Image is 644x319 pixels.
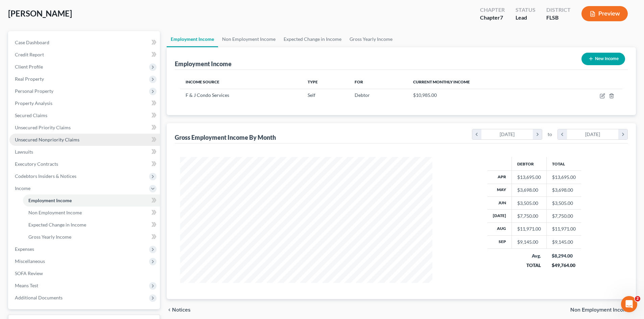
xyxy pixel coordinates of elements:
[517,239,541,245] div: $9,145.00
[546,14,571,22] div: FLSB
[9,267,160,280] a: SOFA Review
[487,196,512,209] th: Jun
[15,173,76,179] span: Codebtors Insiders & Notices
[15,137,79,142] span: Unsecured Nonpriority Claims
[487,184,512,196] th: May
[23,194,160,207] a: Employment Income
[511,157,546,170] th: Debtor
[9,49,160,61] a: Credit Report
[581,6,628,21] button: Preview
[546,210,581,222] td: $7,750.00
[28,210,82,215] span: Non Employment Income
[500,14,503,21] span: 7
[487,222,512,235] th: Aug
[567,129,619,139] div: [DATE]
[480,6,505,14] div: Chapter
[15,64,43,70] span: Client Profile
[15,112,47,118] span: Secured Claims
[9,134,160,146] a: Unsecured Nonpriority Claims
[546,157,581,170] th: Total
[487,210,512,222] th: [DATE]
[355,79,363,84] span: For
[15,100,52,106] span: Property Analysis
[9,122,160,134] a: Unsecured Priority Claims
[167,31,218,47] a: Employment Income
[533,129,542,139] i: chevron_right
[546,6,571,14] div: District
[15,246,34,252] span: Expenses
[23,231,160,243] a: Gross Yearly Income
[15,283,38,288] span: Means Test
[28,234,71,240] span: Gross Yearly Income
[517,262,541,269] div: TOTAL
[15,270,43,276] span: SOFA Review
[218,31,280,47] a: Non Employment Income
[481,129,533,139] div: [DATE]
[413,92,437,98] span: $10,985.00
[621,296,637,312] iframe: Intercom live chat
[487,171,512,184] th: Apr
[517,200,541,207] div: $3,505.00
[8,8,72,18] span: [PERSON_NAME]
[552,252,576,259] div: $8,294.00
[546,184,581,196] td: $3,698.00
[186,79,219,84] span: Income Source
[618,129,627,139] i: chevron_right
[308,92,315,98] span: Self
[28,197,72,203] span: Employment Income
[167,307,191,313] button: chevron_left Notices
[480,14,505,22] div: Chapter
[15,39,49,45] span: Case Dashboard
[15,88,53,94] span: Personal Property
[15,161,58,167] span: Executory Contracts
[9,146,160,158] a: Lawsuits
[546,236,581,248] td: $9,145.00
[413,79,470,84] span: Current Monthly Income
[552,262,576,269] div: $49,764.00
[15,76,44,82] span: Real Property
[15,52,44,57] span: Credit Report
[9,36,160,49] a: Case Dashboard
[15,258,45,264] span: Miscellaneous
[517,187,541,193] div: $3,698.00
[548,131,552,138] span: to
[546,222,581,235] td: $11,971.00
[15,295,63,300] span: Additional Documents
[581,53,625,65] button: New Income
[517,174,541,181] div: $13,695.00
[175,60,232,68] div: Employment Income
[516,6,535,14] div: Status
[345,31,397,47] a: Gross Yearly Income
[23,219,160,231] a: Expected Change in Income
[546,171,581,184] td: $13,695.00
[487,236,512,248] th: Sep
[186,92,229,98] span: F & J Condo Services
[9,158,160,170] a: Executory Contracts
[516,14,535,22] div: Lead
[570,307,636,313] button: Non Employment Income chevron_right
[280,31,345,47] a: Expected Change in Income
[558,129,567,139] i: chevron_left
[355,92,370,98] span: Debtor
[175,133,276,141] div: Gross Employment Income By Month
[546,196,581,209] td: $3,505.00
[517,213,541,219] div: $7,750.00
[9,97,160,109] a: Property Analysis
[472,129,481,139] i: chevron_left
[15,185,30,191] span: Income
[28,222,86,228] span: Expected Change in Income
[167,307,172,313] i: chevron_left
[308,79,318,84] span: Type
[635,296,640,301] span: 2
[15,149,33,155] span: Lawsuits
[517,252,541,259] div: Avg.
[570,307,630,313] span: Non Employment Income
[23,207,160,219] a: Non Employment Income
[9,109,160,122] a: Secured Claims
[517,225,541,232] div: $11,971.00
[172,307,191,313] span: Notices
[15,125,71,130] span: Unsecured Priority Claims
